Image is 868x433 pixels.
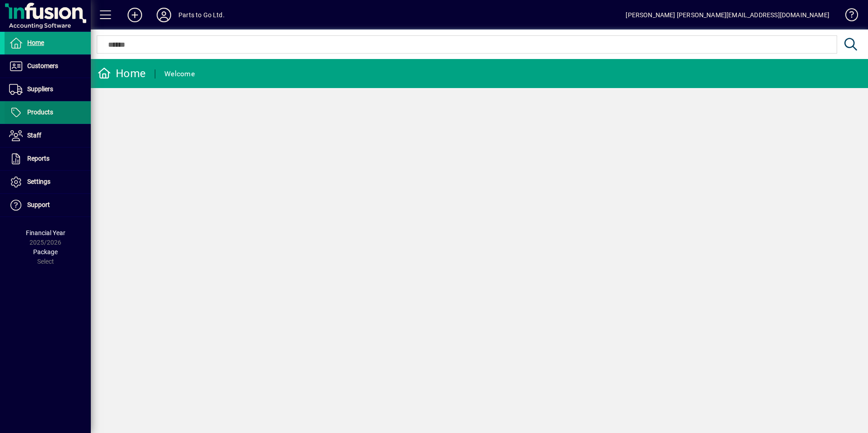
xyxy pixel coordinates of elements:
div: Welcome [164,67,195,81]
button: Profile [149,7,178,23]
span: Package [33,248,58,256]
span: Home [27,39,44,46]
div: Home [98,66,146,81]
a: Staff [5,124,91,147]
a: Settings [5,171,91,193]
a: Suppliers [5,78,91,101]
span: Staff [27,132,41,139]
span: Support [27,201,50,208]
div: Parts to Go Ltd. [178,8,225,22]
a: Support [5,194,91,216]
span: Financial Year [26,229,65,236]
span: Customers [27,62,58,69]
a: Knowledge Base [838,2,857,31]
span: Suppliers [27,85,53,93]
span: Products [27,108,53,116]
a: Products [5,101,91,124]
span: Reports [27,155,49,162]
span: Settings [27,178,50,185]
a: Reports [5,148,91,170]
button: Add [120,7,149,23]
div: [PERSON_NAME] [PERSON_NAME][EMAIL_ADDRESS][DOMAIN_NAME] [626,8,829,22]
a: Customers [5,55,91,78]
